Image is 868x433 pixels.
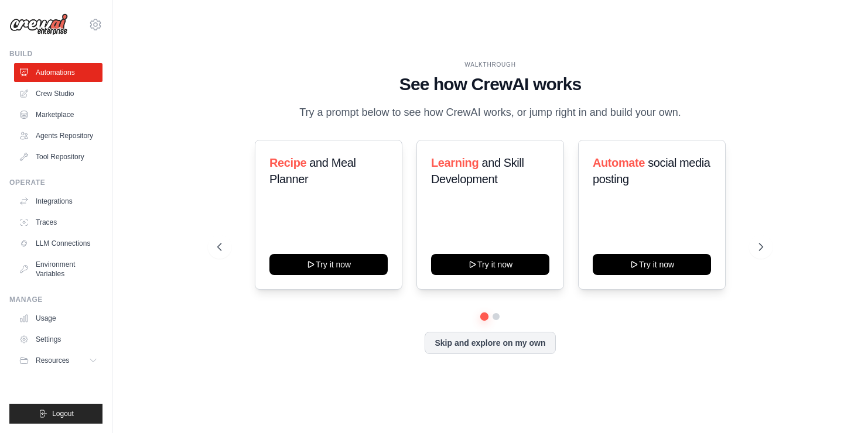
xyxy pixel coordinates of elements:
span: Recipe [269,156,306,169]
div: Manage [9,295,102,304]
button: Try it now [431,254,549,275]
a: Crew Studio [14,84,102,103]
a: Traces [14,213,102,232]
span: and Skill Development [431,156,524,185]
a: Settings [14,330,102,349]
button: Try it now [593,254,711,275]
h1: See how CrewAI works [217,74,764,95]
a: Environment Variables [14,255,102,283]
div: Operate [9,178,102,187]
a: Tool Repository [14,147,102,166]
a: Automations [14,63,102,82]
span: Resources [36,356,69,365]
img: Logo [9,13,68,36]
button: Skip and explore on my own [425,332,555,354]
button: Resources [14,351,102,370]
span: and Meal Planner [269,156,356,185]
span: Logout [52,409,74,418]
button: Try it now [269,254,388,275]
div: Build [9,49,102,59]
div: WALKTHROUGH [217,60,764,69]
a: Agents Repository [14,126,102,145]
span: social media posting [593,156,710,185]
a: Usage [14,309,102,328]
p: Try a prompt below to see how CrewAI works, or jump right in and build your own. [293,104,687,121]
span: Automate [593,156,645,169]
a: Marketplace [14,105,102,124]
a: Integrations [14,192,102,211]
span: Learning [431,156,479,169]
a: LLM Connections [14,234,102,253]
button: Logout [9,404,102,424]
